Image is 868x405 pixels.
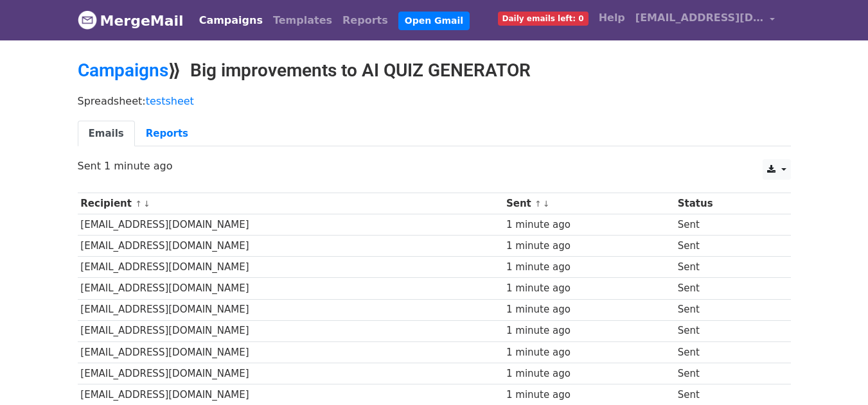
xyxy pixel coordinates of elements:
td: Sent [675,257,775,278]
th: Status [675,193,775,214]
td: Sent [675,278,775,299]
div: 1 minute ago [506,345,671,360]
span: [EMAIL_ADDRESS][DOMAIN_NAME] [635,10,764,26]
td: [EMAIL_ADDRESS][DOMAIN_NAME] [78,278,504,299]
td: [EMAIL_ADDRESS][DOMAIN_NAME] [78,299,504,320]
td: Sent [675,320,775,341]
td: Sent [675,341,775,363]
a: Campaigns [194,8,268,33]
span: Daily emails left: 0 [498,12,589,26]
td: Sent [675,214,775,236]
a: ↑ [535,199,542,209]
a: ↓ [143,199,150,209]
a: Campaigns [78,60,168,81]
p: Sent 1 minute ago [78,159,791,173]
a: [EMAIL_ADDRESS][DOMAIN_NAME] [630,5,781,35]
iframe: Chat Widget [804,343,868,405]
td: [EMAIL_ADDRESS][DOMAIN_NAME] [78,214,504,236]
div: 1 minute ago [506,388,671,402]
div: 1 minute ago [506,260,671,275]
td: [EMAIL_ADDRESS][DOMAIN_NAME] [78,236,504,257]
th: Recipient [78,193,504,214]
a: Help [594,5,630,31]
a: Daily emails left: 0 [493,5,594,31]
a: ↓ [543,199,550,209]
div: 1 minute ago [506,239,671,254]
td: [EMAIL_ADDRESS][DOMAIN_NAME] [78,363,504,384]
a: Emails [78,121,135,147]
p: Spreadsheet: [78,94,791,108]
a: testsheet [146,95,194,107]
td: [EMAIL_ADDRESS][DOMAIN_NAME] [78,320,504,341]
a: ↑ [135,199,142,209]
div: 1 minute ago [506,218,671,232]
a: MergeMail [78,7,184,34]
img: MergeMail logo [78,10,97,30]
div: 1 minute ago [506,323,671,338]
div: 1 minute ago [506,281,671,296]
a: Templates [268,8,337,33]
td: Sent [675,363,775,384]
div: 1 minute ago [506,302,671,317]
th: Sent [503,193,675,214]
a: Open Gmail [398,12,470,30]
h2: ⟫ Big improvements to AI QUIZ GENERATOR [78,60,791,82]
td: Sent [675,384,775,405]
td: [EMAIL_ADDRESS][DOMAIN_NAME] [78,341,504,363]
td: Sent [675,236,775,257]
a: Reports [135,121,199,147]
td: [EMAIL_ADDRESS][DOMAIN_NAME] [78,384,504,405]
td: Sent [675,299,775,320]
td: [EMAIL_ADDRESS][DOMAIN_NAME] [78,257,504,278]
a: Reports [337,8,393,33]
div: 1 minute ago [506,366,671,381]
